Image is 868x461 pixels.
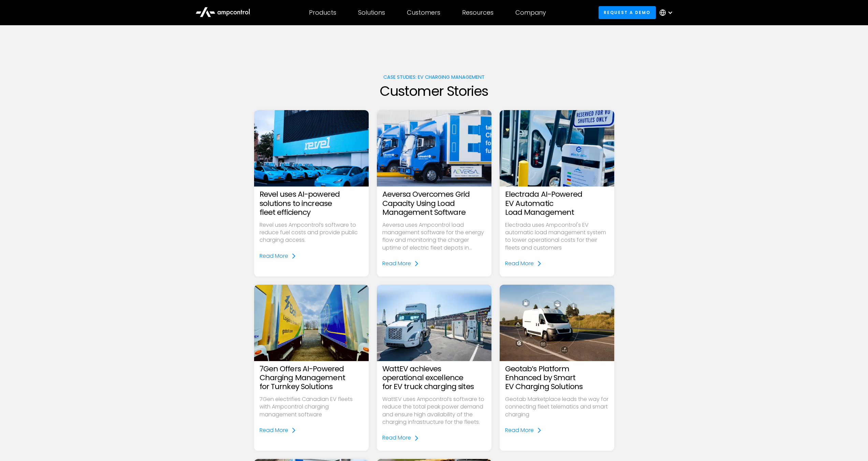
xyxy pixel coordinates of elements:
[382,260,419,267] a: Read More
[382,260,411,267] div: Read More
[505,260,534,267] div: Read More
[505,260,542,267] a: Read More
[462,9,494,16] div: Resources
[260,427,288,434] div: Read More
[505,396,609,418] p: Geotab Marketplace leads the way for connecting fleet telematics and smart charging
[254,74,614,80] h1: Case Studies: EV charging management
[260,427,296,434] a: Read More
[515,9,546,16] div: Company
[505,427,542,434] a: Read More
[260,396,363,418] p: 7Gen electrifies Canadian EV fleets with Ampcontrol charging management software
[407,9,440,16] div: Customers
[309,9,336,16] div: Products
[505,427,534,434] div: Read More
[260,221,363,244] p: Revel uses Ampcontrol’s software to reduce fuel costs and provide public charging access.
[254,83,614,99] h2: Customer Stories
[260,252,296,260] a: Read More
[358,9,385,16] div: Solutions
[382,190,486,217] h3: Aeversa Overcomes Grid Capacity Using Load Management Software
[260,365,363,391] h3: 7Gen Offers AI-Powered Charging Management for Turnkey Solutions
[505,190,609,217] h3: Electrada AI-Powered EV Automatic Load Management
[260,252,288,260] div: Read More
[260,190,363,217] h3: Revel uses AI-powered solutions to increase fleet efficiency
[382,221,486,252] p: Aeversa uses Ampcontrol load management software for the energy flow and monitoring the charger u...
[505,365,609,391] h3: Geotab’s Platform Enhanced by Smart EV Charging Solutions
[382,434,411,442] div: Read More
[382,365,486,391] h3: WattEV achieves operational excellence for EV truck charging sites
[382,434,419,442] a: Read More
[599,6,656,19] a: Request a demo
[505,221,609,252] p: Electrada uses Ampcontrol's EV automatic load management system to lower operational costs for th...
[382,396,486,426] p: WattEV uses Ampcontrol’s software to reduce the total peak power demand and ensure high availabil...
